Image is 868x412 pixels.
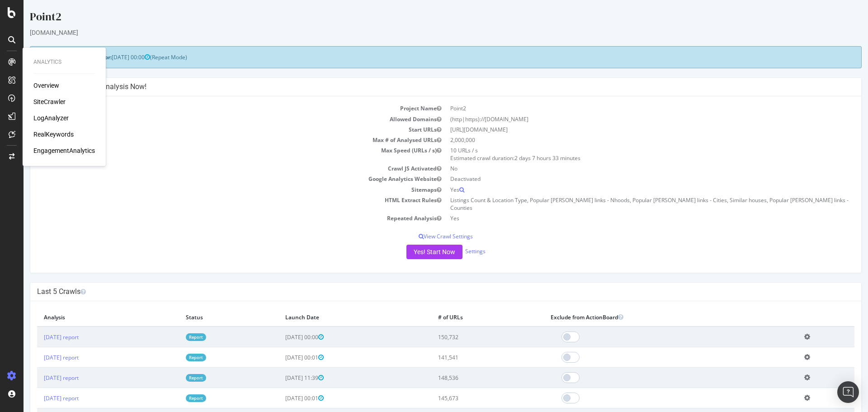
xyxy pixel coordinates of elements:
[262,374,300,382] span: [DATE] 11:39
[14,53,88,61] strong: Next Launch Scheduled for:
[422,124,831,135] td: [URL][DOMAIN_NAME]
[422,103,831,114] td: Point2
[408,347,520,368] td: 141,541
[14,174,422,184] td: Google Analytics Website
[442,247,462,255] a: Settings
[408,327,520,347] td: 150,732
[162,374,183,382] a: Report
[33,81,59,90] a: Overview
[14,185,422,195] td: Sitemaps
[262,394,300,402] span: [DATE] 00:01
[422,195,831,213] td: Listings Count & Location Type, Popular [PERSON_NAME] links - Nhoods, Popular [PERSON_NAME] links...
[14,124,422,135] td: Start URLs
[6,28,838,37] div: [DOMAIN_NAME]
[520,308,774,327] th: Exclude from ActionBoard
[14,114,422,124] td: Allowed Domains
[6,9,838,28] div: Point2
[14,103,422,114] td: Project Name
[33,130,74,139] a: RealKeywords
[20,354,55,361] a: [DATE] report
[383,245,439,259] button: Yes! Start Now
[422,213,831,223] td: Yes
[14,195,422,213] td: HTML Extract Rules
[14,308,156,327] th: Analysis
[837,381,859,403] div: Open Intercom Messenger
[156,308,255,327] th: Status
[33,58,95,66] div: Analytics
[33,97,66,106] a: SiteCrawler
[162,333,183,341] a: Report
[422,114,831,124] td: (http|https)://[DOMAIN_NAME]
[408,368,520,388] td: 148,536
[408,388,520,408] td: 145,673
[6,46,838,68] div: (Repeat Mode)
[14,82,831,91] h4: Configure your New Analysis Now!
[20,333,55,341] a: [DATE] report
[422,135,831,145] td: 2,000,000
[14,213,422,223] td: Repeated Analysis
[422,163,831,174] td: No
[14,232,831,240] p: View Crawl Settings
[14,287,831,296] h4: Last 5 Crawls
[88,53,127,61] span: [DATE] 00:00
[491,154,557,162] span: 2 days 7 hours 33 minutes
[262,333,300,341] span: [DATE] 00:00
[14,135,422,145] td: Max # of Analysed URLs
[14,145,422,163] td: Max Speed (URLs / s)
[33,146,95,155] a: EngagementAnalytics
[408,308,520,327] th: # of URLs
[422,145,831,163] td: 10 URLs / s Estimated crawl duration:
[255,308,408,327] th: Launch Date
[20,374,55,382] a: [DATE] report
[162,354,183,361] a: Report
[33,114,69,123] a: LogAnalyzer
[262,354,300,361] span: [DATE] 00:01
[14,163,422,174] td: Crawl JS Activated
[422,174,831,184] td: Deactivated
[162,394,183,402] a: Report
[422,185,831,195] td: Yes
[20,394,55,402] a: [DATE] report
